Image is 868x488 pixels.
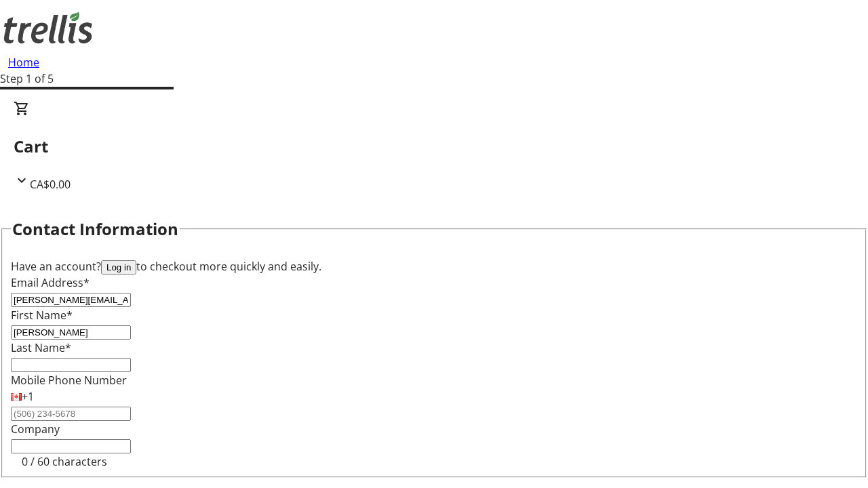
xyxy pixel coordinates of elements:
label: Company [11,422,60,436]
label: Last Name* [11,340,71,355]
button: Log in [101,260,136,274]
div: CartCA$0.00 [14,100,854,192]
input: (506) 234-5678 [11,407,131,421]
span: CA$0.00 [30,177,71,192]
label: First Name* [11,308,73,323]
h2: Cart [14,134,854,159]
tr-character-limit: 0 / 60 characters [22,454,107,469]
label: Email Address* [11,275,90,290]
h2: Contact Information [12,217,178,241]
div: Have an account? to checkout more quickly and easily. [11,258,857,274]
label: Mobile Phone Number [11,373,127,388]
